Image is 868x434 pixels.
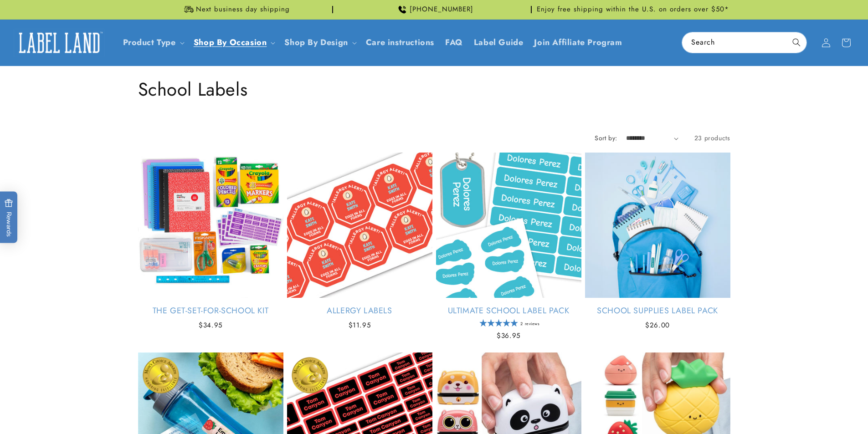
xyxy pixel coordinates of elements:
span: Care instructions [366,37,434,48]
a: School Supplies Label Pack [585,306,730,316]
span: Rewards [5,199,13,236]
span: Label Guide [474,37,524,48]
a: The Get-Set-for-School Kit [138,306,283,316]
a: Shop By Design [284,36,348,48]
span: Join Affiliate Program [534,37,622,48]
h1: School Labels [138,77,730,101]
span: FAQ [445,37,463,48]
a: Ultimate School Label Pack [436,306,581,316]
iframe: Gorgias live chat campaigns [670,168,859,398]
summary: Shop By Design [279,32,360,53]
summary: Product Type [118,32,188,53]
iframe: Sign Up via Text for Offers [7,361,115,388]
button: Search [786,32,806,52]
span: Shop By Occasion [194,37,267,48]
img: Label Land [14,29,105,57]
a: Product Type [123,36,176,48]
a: Allergy Labels [287,306,432,316]
a: Care instructions [360,32,440,53]
a: FAQ [440,32,468,53]
a: Label Land [10,25,108,60]
span: [PHONE_NUMBER] [410,5,473,14]
span: 23 products [694,133,730,143]
span: Enjoy free shipping within the U.S. on orders over $50* [537,5,729,14]
iframe: Gorgias live chat messenger [826,395,859,425]
a: Join Affiliate Program [529,32,627,53]
label: Sort by: [595,133,617,143]
a: Label Guide [468,32,529,53]
span: Next business day shipping [196,5,290,14]
summary: Shop By Occasion [188,32,279,53]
